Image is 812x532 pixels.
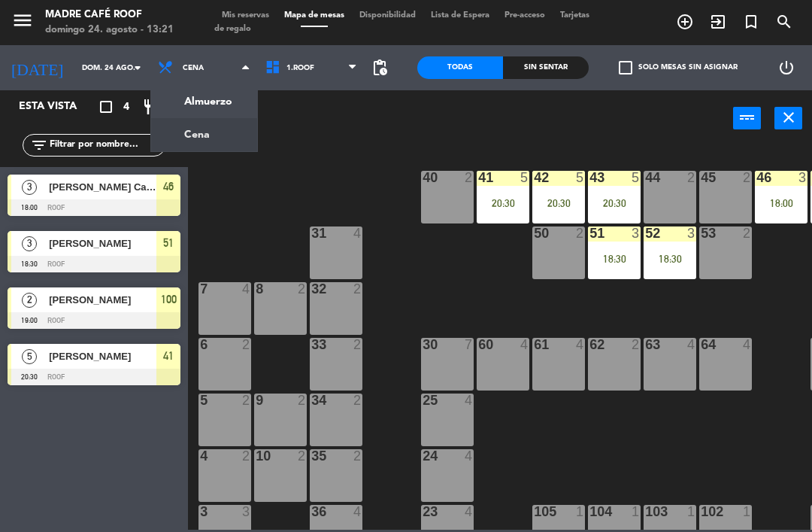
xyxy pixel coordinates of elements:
[22,349,37,364] span: 5
[735,9,768,35] span: Reserva especial
[576,338,585,351] div: 4
[49,236,156,251] span: [PERSON_NAME]
[45,8,174,23] div: Madre Café Roof
[30,136,48,154] i: filter_list
[497,11,553,20] span: Pre-acceso
[742,13,760,31] i: turned_in_not
[417,56,503,79] div: Todas
[709,13,727,31] i: exit_to_app
[534,226,535,240] div: 50
[353,394,362,407] div: 2
[743,338,752,351] div: 4
[163,234,174,252] span: 51
[353,505,362,518] div: 4
[619,61,632,74] span: check_box_outline_blank
[775,13,793,31] i: search
[353,449,362,463] div: 2
[676,13,694,31] i: add_circle_outline
[465,505,474,518] div: 4
[588,254,641,264] div: 18:30
[520,171,529,184] div: 5
[298,394,307,407] div: 2
[576,505,585,518] div: 1
[353,282,362,296] div: 2
[200,394,201,407] div: 5
[49,292,156,308] span: [PERSON_NAME]
[423,449,423,463] div: 24
[423,11,497,20] span: Lista de Espera
[49,348,156,364] span: [PERSON_NAME]
[645,171,646,184] div: 44
[534,505,535,518] div: 105
[123,99,129,116] span: 4
[632,171,641,184] div: 5
[743,226,752,240] div: 2
[200,338,201,351] div: 6
[48,137,165,154] input: Filtrar por nombre...
[644,254,696,264] div: 18:30
[520,338,529,351] div: 4
[733,107,761,129] button: power_input
[11,9,34,37] button: menu
[8,98,108,116] div: Esta vista
[11,9,34,32] i: menu
[743,171,752,184] div: 2
[465,338,474,351] div: 7
[423,394,423,407] div: 25
[503,56,589,79] div: Sin sentar
[242,505,251,518] div: 3
[478,338,479,351] div: 60
[756,171,757,184] div: 46
[277,11,352,20] span: Mapa de mesas
[163,178,174,196] span: 46
[423,171,423,184] div: 40
[256,394,256,407] div: 9
[534,338,535,351] div: 61
[298,449,307,463] div: 2
[49,179,156,195] span: [PERSON_NAME] Caracas [PERSON_NAME]
[465,171,474,184] div: 2
[701,338,701,351] div: 64
[129,59,147,77] i: arrow_drop_down
[200,505,201,518] div: 3
[645,505,646,518] div: 103
[151,85,257,118] a: Almuerzo
[738,108,756,126] i: power_input
[163,347,174,365] span: 41
[142,98,160,116] i: restaurant
[45,23,174,38] div: domingo 24. agosto - 13:21
[256,282,256,296] div: 8
[701,505,701,518] div: 102
[22,293,37,308] span: 2
[477,198,529,208] div: 20:30
[632,338,641,351] div: 2
[687,505,696,518] div: 1
[576,226,585,240] div: 2
[701,226,701,240] div: 53
[755,198,807,208] div: 18:00
[242,282,251,296] div: 4
[743,505,752,518] div: 1
[645,338,646,351] div: 63
[534,171,535,184] div: 42
[777,59,795,77] i: power_settings_new
[183,64,204,72] span: Cena
[242,394,251,407] div: 2
[423,505,423,518] div: 23
[371,59,389,77] span: pending_actions
[687,226,696,240] div: 3
[768,9,801,35] span: BUSCAR
[532,198,585,208] div: 20:30
[668,9,701,35] span: RESERVAR MESA
[687,338,696,351] div: 4
[353,338,362,351] div: 2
